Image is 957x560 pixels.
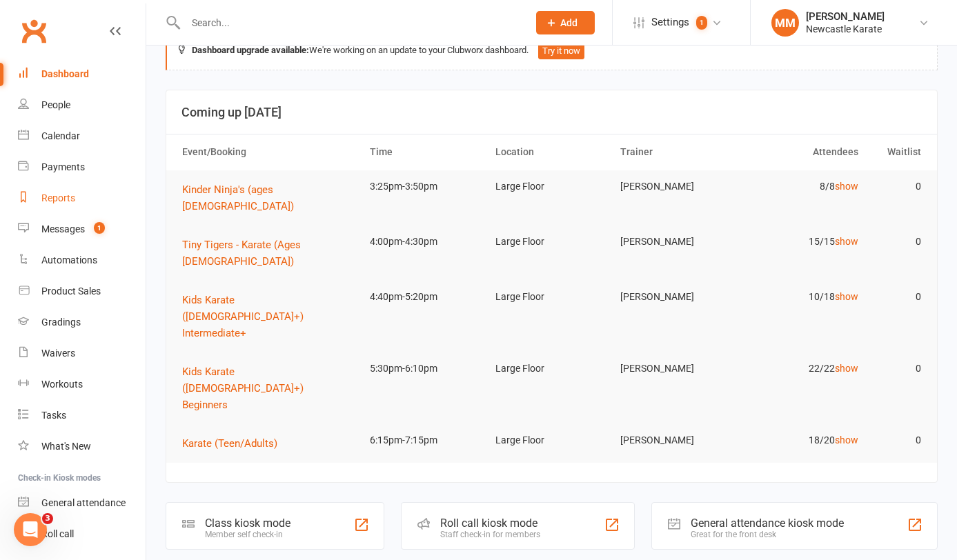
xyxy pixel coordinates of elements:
div: Newcastle Karate [806,23,885,35]
td: [PERSON_NAME] [614,226,740,258]
td: 15/15 [740,226,865,258]
div: We're working on an update to your Clubworx dashboard. [166,32,938,70]
h3: Coming up [DATE] [181,106,922,119]
div: Staff check-in for members [440,530,540,539]
button: Tiny Tigers - Karate (Ages [DEMOGRAPHIC_DATA]) [182,237,357,270]
a: Product Sales [18,276,146,307]
div: Roll call kiosk mode [440,517,540,530]
td: 0 [865,424,927,457]
div: What's New [41,441,91,452]
div: Automations [41,254,97,266]
div: General attendance kiosk mode [691,517,844,530]
div: Reports [41,192,75,203]
td: 22/22 [740,352,865,385]
div: Workouts [41,379,83,390]
div: Class kiosk mode [205,517,290,530]
div: People [41,99,70,110]
iframe: Intercom live chat [14,513,47,546]
td: [PERSON_NAME] [614,281,740,313]
div: Calendar [41,130,80,141]
td: 10/18 [740,281,865,313]
button: Kids Karate ([DEMOGRAPHIC_DATA]+) Intermediate+ [182,292,357,341]
a: People [18,90,146,121]
td: [PERSON_NAME] [614,170,740,203]
div: Dashboard [41,68,89,79]
td: 0 [865,281,927,313]
button: Kids Karate ([DEMOGRAPHIC_DATA]+) Beginners [182,363,357,413]
td: 0 [865,226,927,258]
a: What's New [18,431,146,462]
span: 3 [42,513,53,524]
div: MM [771,9,799,37]
th: Event/Booking [176,134,364,170]
button: Kinder Ninja's (ages [DEMOGRAPHIC_DATA]) [182,181,357,214]
span: Kids Karate ([DEMOGRAPHIC_DATA]+) Intermediate+ [182,294,304,339]
td: Large Floor [489,352,615,385]
div: Gradings [41,317,81,328]
td: Large Floor [489,424,615,457]
th: Waitlist [865,134,927,170]
a: Reports [18,183,146,214]
span: 1 [696,16,707,30]
div: Great for the front desk [691,530,844,539]
span: Settings [651,7,689,38]
a: Tasks [18,400,146,431]
div: [PERSON_NAME] [806,10,885,23]
a: Clubworx [17,14,51,48]
div: Tasks [41,410,66,421]
td: 4:40pm-5:20pm [364,281,489,313]
td: 0 [865,352,927,385]
a: show [835,236,858,247]
span: Kinder Ninja's (ages [DEMOGRAPHIC_DATA]) [182,183,294,212]
div: Member self check-in [205,530,290,539]
td: 3:25pm-3:50pm [364,170,489,203]
a: show [835,291,858,302]
div: Messages [41,223,85,234]
a: Waivers [18,338,146,369]
span: 1 [94,222,105,234]
a: Payments [18,152,146,183]
div: Payments [41,161,85,172]
input: Search... [181,13,518,32]
td: Large Floor [489,226,615,258]
th: Attendees [740,134,865,170]
td: Large Floor [489,170,615,203]
a: show [835,434,858,446]
td: Large Floor [489,281,615,313]
a: Calendar [18,121,146,152]
a: General attendance kiosk mode [18,488,146,519]
td: 5:30pm-6:10pm [364,352,489,385]
span: Kids Karate ([DEMOGRAPHIC_DATA]+) Beginners [182,366,304,411]
button: Try it now [538,43,584,59]
a: show [835,363,858,374]
a: Automations [18,245,146,276]
td: 0 [865,170,927,203]
th: Trainer [614,134,740,170]
td: [PERSON_NAME] [614,424,740,457]
a: Workouts [18,369,146,400]
a: show [835,181,858,192]
strong: Dashboard upgrade available: [192,45,309,55]
th: Time [364,134,489,170]
a: Dashboard [18,59,146,90]
button: Add [536,11,595,34]
a: Roll call [18,519,146,550]
td: [PERSON_NAME] [614,352,740,385]
span: Karate (Teen/Adults) [182,437,277,450]
div: General attendance [41,497,126,508]
div: Product Sales [41,286,101,297]
div: Roll call [41,528,74,539]
span: Add [560,17,578,28]
td: 8/8 [740,170,865,203]
div: Waivers [41,348,75,359]
span: Tiny Tigers - Karate (Ages [DEMOGRAPHIC_DATA]) [182,239,301,268]
th: Location [489,134,615,170]
td: 18/20 [740,424,865,457]
td: 4:00pm-4:30pm [364,226,489,258]
a: Gradings [18,307,146,338]
a: Messages 1 [18,214,146,245]
td: 6:15pm-7:15pm [364,424,489,457]
button: Karate (Teen/Adults) [182,435,287,452]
